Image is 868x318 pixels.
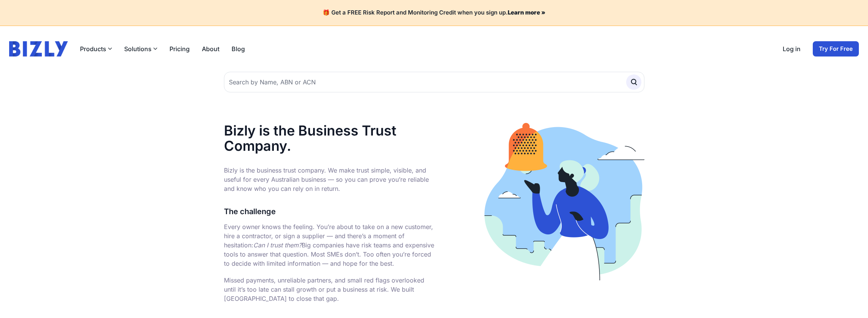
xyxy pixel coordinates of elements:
[9,9,859,16] h4: 🎁 Get a FREE Risk Report and Monitoring Credit when you sign up.
[253,241,302,249] em: Can I trust them?
[224,222,434,268] p: Every owner knows the feeling. You’re about to take on a new customer, hire a contractor, or sign...
[224,72,644,92] input: Search by Name, ABN or ACN
[813,41,859,56] a: Try For Free
[169,44,190,53] a: Pricing
[80,44,112,53] button: Products
[224,276,434,303] p: Missed payments, unreliable partners, and small red flags overlooked until it’s too late can stal...
[232,44,245,53] a: Blog
[202,44,219,53] a: About
[508,9,545,16] a: Learn more »
[124,44,157,53] button: Solutions
[783,44,801,53] a: Log in
[224,123,434,153] h1: Bizly is the Business Trust Company.
[224,205,434,218] h3: The challenge
[224,166,434,193] p: Bizly is the business trust company. We make trust simple, visible, and useful for every Australi...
